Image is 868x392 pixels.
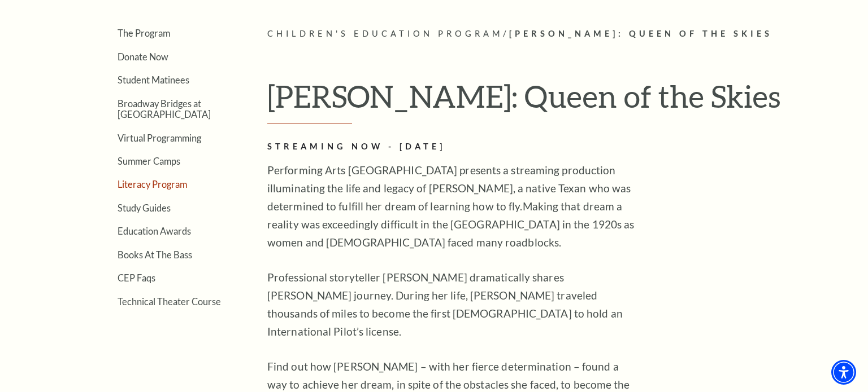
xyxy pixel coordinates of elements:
[118,296,221,307] a: Technical Theater Course
[118,156,180,166] a: Summer Camps
[118,28,170,38] a: The Program
[267,268,635,341] p: Professional storyteller [PERSON_NAME] dramatically shares [PERSON_NAME] journey. During her life...
[118,133,201,143] a: Virtual Programming
[267,78,784,124] h1: [PERSON_NAME]: Queen of the Skies
[267,140,635,154] h2: STREAMING NOW - [DATE]
[267,161,635,252] p: Performing Arts [GEOGRAPHIC_DATA] presents a streaming production illuminating the life and legac...
[118,98,211,120] a: Broadway Bridges at [GEOGRAPHIC_DATA]
[267,29,503,38] span: Children's Education Program
[118,74,189,85] a: Student Matinees
[267,27,784,41] p: /
[118,272,155,283] a: CEP Faqs
[118,202,171,213] a: Study Guides
[118,179,187,190] a: Literacy Program
[118,226,191,236] a: Education Awards
[118,51,168,62] a: Donate Now
[267,200,634,249] span: Making that dream a reality was exceedingly difficult in the [GEOGRAPHIC_DATA] in the 1920s as w
[118,249,192,260] a: Books At The Bass
[509,29,772,38] span: [PERSON_NAME]: Queen of the Skies
[831,360,856,385] div: Accessibility Menu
